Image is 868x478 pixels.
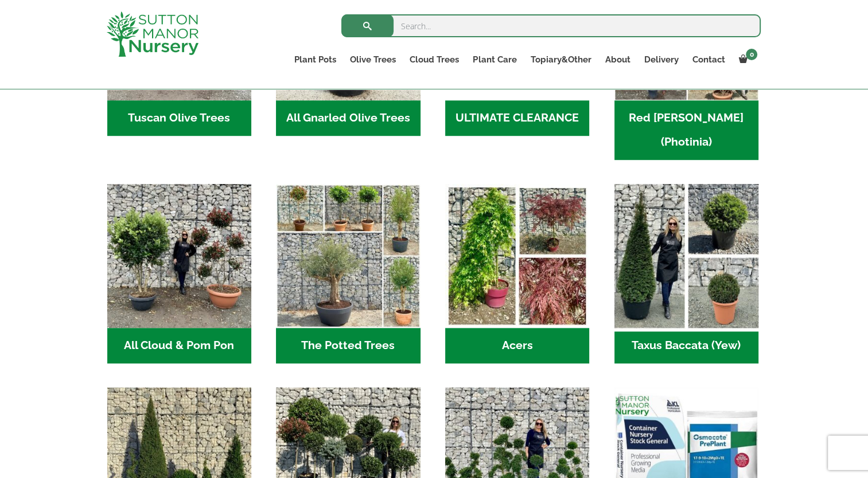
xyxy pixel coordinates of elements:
[445,100,589,136] h2: ULTIMATE CLEARANCE
[610,180,762,331] img: Home - Untitled Project
[614,328,758,363] h2: Taxus Baccata (Yew)
[746,49,757,60] span: 0
[598,52,637,68] a: About
[341,14,761,37] input: Search...
[287,52,343,68] a: Plant Pots
[445,184,589,328] img: Home - Untitled Project 4
[637,52,685,68] a: Delivery
[107,184,251,328] img: Home - A124EB98 0980 45A7 B835 C04B779F7765
[343,52,403,68] a: Olive Trees
[685,52,731,68] a: Contact
[276,100,420,136] h2: All Gnarled Olive Trees
[276,184,420,328] img: Home - new coll
[276,328,420,363] h2: The Potted Trees
[445,184,589,363] a: Visit product category Acers
[107,328,251,363] h2: All Cloud & Pom Pon
[107,11,198,57] img: logo
[614,184,758,363] a: Visit product category Taxus Baccata (Yew)
[466,52,523,68] a: Plant Care
[403,52,466,68] a: Cloud Trees
[276,184,420,363] a: Visit product category The Potted Trees
[731,52,761,68] a: 0
[523,52,598,68] a: Topiary&Other
[614,100,758,160] h2: Red [PERSON_NAME] (Photinia)
[445,328,589,363] h2: Acers
[107,184,251,363] a: Visit product category All Cloud & Pom Pon
[107,100,251,136] h2: Tuscan Olive Trees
